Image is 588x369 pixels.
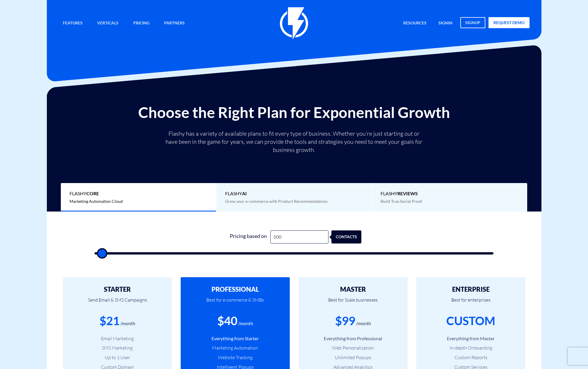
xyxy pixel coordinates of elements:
[425,293,517,313] p: Best for enterprises
[227,230,270,243] div: Pricing based on
[189,293,281,313] p: Best for e-commerce & SMBs
[425,286,517,293] h2: ENTERPRISE
[72,354,163,361] li: Up to 1 User
[307,293,399,313] p: Best for Scale businesses
[189,345,281,351] li: Marketing Automation
[425,345,517,351] li: In-depth Onboarding
[70,199,123,204] span: Marketing Automation Cloud
[225,190,363,197] span: Flashy
[337,230,367,243] div: contacts
[72,286,163,293] h2: STARTER
[189,354,281,361] li: Website Tracking
[381,199,422,204] span: Build True Social Proof
[189,286,281,293] h2: PROFESSIONAL
[72,335,163,342] li: Email Marketing
[356,320,371,327] div: /month
[242,191,247,196] b: AI
[335,313,355,329] div: $99
[189,335,281,342] li: Everything from Starter
[72,293,163,313] p: Send Email & SMS Campaigns
[163,130,425,154] p: Flashy has a variety of available plans to fit every type of business. Whether you’re just starti...
[129,17,154,30] a: Pricing
[425,335,517,342] li: Everything from Master
[381,190,518,197] span: Flashy
[307,354,399,361] li: Unlimited Popups
[217,313,237,329] div: $40
[93,17,123,30] a: Verticals
[100,313,120,329] div: $21
[86,191,99,196] b: Core
[434,17,457,30] a: signin
[460,17,485,28] a: signup
[446,313,495,329] div: CUSTOM
[307,286,399,293] h2: MASTER
[307,345,399,351] li: Web Personalization
[399,17,431,30] a: Resources
[51,104,537,121] h2: Choose the Right Plan for Exponential Growth
[397,191,418,196] b: REVIEWS
[488,17,530,28] a: request demo
[425,354,517,361] li: Custom Reports
[225,199,328,204] span: Grow your e-commerce with Product Recommendations
[238,320,253,327] div: /month
[160,17,189,30] a: Partners
[120,320,135,327] div: /month
[72,345,163,351] li: SMS Marketing
[307,335,399,342] li: Everything from Professional
[58,17,87,30] a: Features
[70,190,207,197] span: Flashy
